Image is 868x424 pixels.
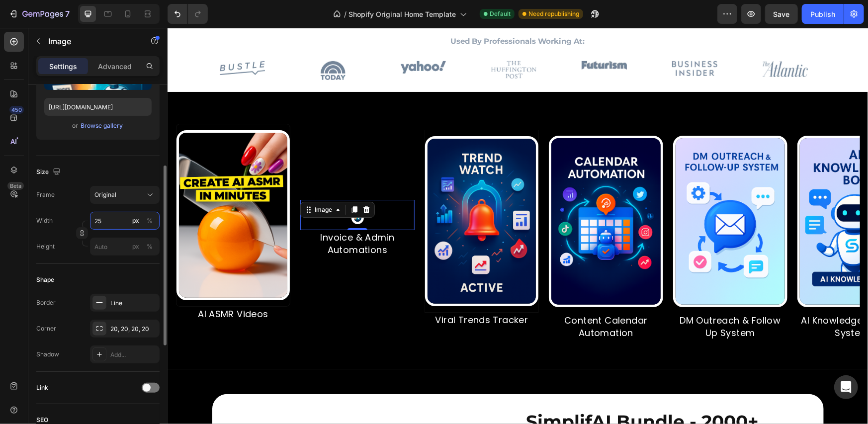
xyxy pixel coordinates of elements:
[90,238,160,255] input: px%
[344,9,347,19] span: /
[507,286,619,311] p: DM Outreach & Follow Up System
[132,216,139,225] div: px
[490,9,511,18] span: Default
[36,350,59,359] div: Shadow
[36,242,55,251] label: Height
[36,324,56,333] div: Corner
[834,375,858,399] div: Open Intercom Messenger
[130,215,142,227] button: %
[595,33,640,49] img: gempages_579787028766392853-9f8edbe7-4b36-405c-828a-61068fea061d.webp
[130,241,142,253] button: %
[144,215,156,227] button: px
[44,98,152,116] input: https://example.com/image.jpg
[144,241,156,253] button: px
[348,9,456,19] span: Shopify Original Home Template
[134,203,246,228] p: Invoice & Admin Automations
[90,212,160,230] input: px%
[774,10,790,18] span: Save
[9,102,122,272] img: [object Object]
[381,108,496,279] img: [object Object]
[147,242,153,251] div: %
[36,190,55,199] label: Frame
[233,33,278,46] img: gempages_579787028766392853-5add4968-351c-4a30-9453-dc02d6f72a58.webp
[36,166,63,179] div: Size
[168,4,208,24] div: Undo/Redo
[802,4,844,24] button: Publish
[73,120,79,132] span: or
[81,121,124,131] button: Browse gallery
[414,33,459,42] img: gempages_579787028766392853-043311f1-3e0e-4864-aefa-1e2e4b1c31b6.webp
[506,108,620,279] img: [object Object]
[324,33,369,51] img: gempages_579787028766392853-f12ac584-a443-4dbc-840a-2e91edba4aa2.webp
[168,28,868,424] iframe: To enrich screen reader interactions, please activate Accessibility in Grammarly extension settings
[36,383,48,392] div: Link
[94,190,116,199] span: Original
[9,106,24,114] div: 450
[258,286,370,298] p: Viral Trends Tracker
[630,108,744,279] img: [object Object]
[9,280,122,292] p: AI ASMR Videos
[36,216,53,225] label: Width
[631,286,743,311] p: AI Knowledge Bot (Q&A System)
[65,8,70,20] p: 7
[49,61,77,72] p: Settings
[36,298,56,307] div: Border
[81,121,123,130] div: Browse gallery
[382,286,495,311] p: Content Calendar Automation
[132,242,139,251] div: px
[4,4,74,24] button: 7
[48,35,133,47] p: Image
[258,108,371,278] img: [object Object]
[528,9,579,18] span: Need republishing
[90,186,160,204] button: Original
[145,177,167,186] div: Image
[7,182,24,190] div: Beta
[110,299,157,308] div: Line
[110,350,157,359] div: Add...
[110,325,157,334] div: 20, 20, 20, 20
[765,4,798,24] button: Save
[98,61,132,72] p: Advanced
[36,275,54,284] div: Shape
[810,9,835,19] div: Publish
[147,216,153,225] div: %
[505,33,550,48] img: gempages_579787028766392853-00d69f90-d98b-4ebe-88f4-de28e5245115.webp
